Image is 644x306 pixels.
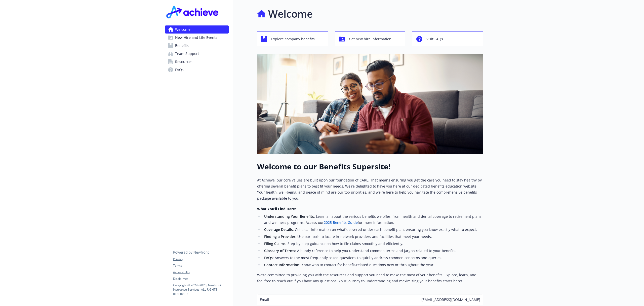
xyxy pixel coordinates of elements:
span: Get new hire information [349,34,391,44]
li: : Get clear information on what’s covered under each benefit plan, ensuring you know exactly what... [263,227,483,233]
p: At Achieve, our core values are built upon our foundation of CARE. That means ensuring you get th... [257,177,483,201]
img: overview page banner [257,54,483,154]
span: Email [260,297,269,302]
strong: Glossary of Terms [264,248,295,253]
span: Team Support [175,50,199,58]
strong: Finding a Provider [264,234,295,239]
span: Visit FAQs [426,34,443,44]
strong: Contact Information [264,262,299,267]
strong: FAQs [264,255,273,260]
span: [EMAIL_ADDRESS][DOMAIN_NAME] [421,297,480,302]
button: Explore company benefits [257,32,328,46]
span: Benefits [175,42,189,50]
button: Get new hire information [335,32,406,46]
li: : Know who to contact for benefit-related questions now or throughout the year. [263,262,483,268]
strong: Understanding Your Benefits [264,214,314,219]
li: : Step-by-step guidance on how to file claims smoothly and efficiently. [263,241,483,247]
h1: Welcome to our Benefits Supersite! [257,162,483,171]
strong: Filing Claims [264,241,286,246]
a: Accessibility [173,270,228,274]
a: Resources [165,58,229,66]
a: 2025 Benefits Guide [324,220,358,225]
a: Disclaimer [173,277,228,281]
span: Explore company benefits [271,34,315,44]
a: Benefits [165,42,229,50]
li: : A handy reference to help you understand common terms and jargon related to your benefits. [263,248,483,254]
li: : Use our tools to locate in-network providers and facilities that meet your needs. [263,234,483,240]
span: Welcome [175,25,190,34]
a: Terms [173,263,228,268]
a: New Hire and Life Events [165,34,229,42]
a: Privacy [173,257,228,261]
strong: What You’ll Find Here: [257,206,296,211]
li: : Answers to the most frequently asked questions to quickly address common concerns and queries. [263,255,483,261]
strong: Coverage Details [264,227,293,232]
li: : Learn all about the various benefits we offer, from health and dental coverage to retirement pl... [263,213,483,226]
a: FAQs [165,66,229,74]
span: FAQs [175,66,184,74]
p: We’re committed to providing you with the resources and support you need to make the most of your... [257,272,483,284]
span: Resources [175,58,192,66]
a: Welcome [165,25,229,34]
span: New Hire and Life Events [175,34,217,42]
a: Team Support [165,50,229,58]
button: Visit FAQs [412,32,483,46]
p: Copyright © 2024 - 2025 , Newfront Insurance Services, ALL RIGHTS RESERVED [173,283,228,296]
h1: Welcome [268,6,313,21]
